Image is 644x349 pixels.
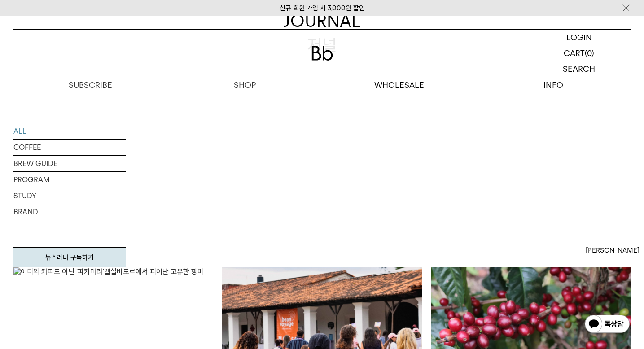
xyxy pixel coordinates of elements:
img: 카카오톡 채널 1:1 채팅 버튼 [584,314,631,336]
a: PROGRAM [13,172,126,188]
a: STUDY [13,188,126,204]
p: LOGIN [566,30,592,45]
a: SHOP [168,77,322,93]
a: LOGIN [527,30,631,45]
a: BRAND [13,204,126,220]
a: BREW GUIDE [13,156,126,171]
a: SUBSCRIBE [13,77,168,93]
img: 로고 [311,46,333,61]
a: CART (0) [527,45,631,61]
p: SEARCH [563,61,595,77]
p: WHOLESALE [322,77,477,93]
a: 신규 회원 가입 시 3,000원 할인 [280,4,365,12]
p: (0) [585,45,594,61]
a: ALL [13,123,126,139]
p: INFO [476,77,631,93]
span: [PERSON_NAME] [586,245,640,256]
p: CART [564,45,585,61]
a: 뉴스레터 구독하기 [13,247,126,267]
a: COFFEE [13,140,126,155]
